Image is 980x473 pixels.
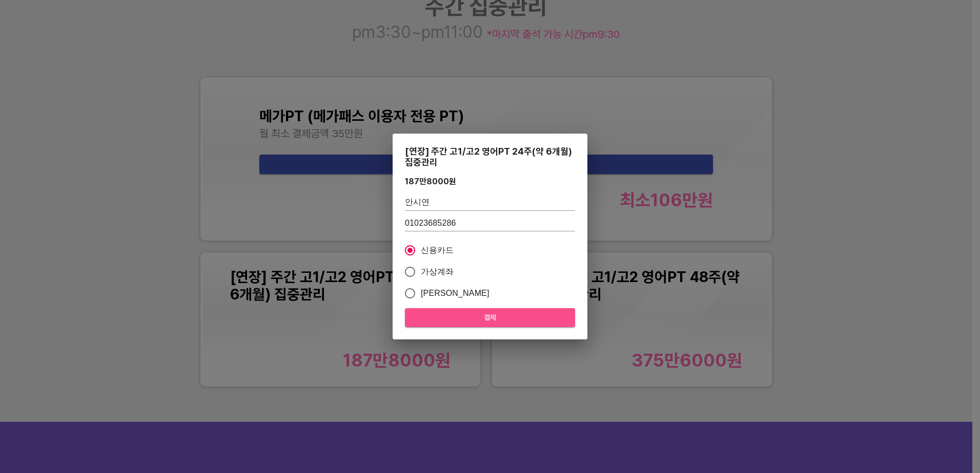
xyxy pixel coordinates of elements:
[405,195,575,211] input: 학생 이름
[405,146,575,167] div: [연장] 주간 고1/고2 영어PT 24주(약 6개월) 집중관리
[413,311,567,324] span: 결제
[405,177,456,186] div: 187만8000 원
[405,215,575,231] input: 학생 연락처
[421,244,454,256] span: 신용카드
[421,266,454,278] span: 가상계좌
[405,308,575,327] button: 결제
[421,287,489,299] span: [PERSON_NAME]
